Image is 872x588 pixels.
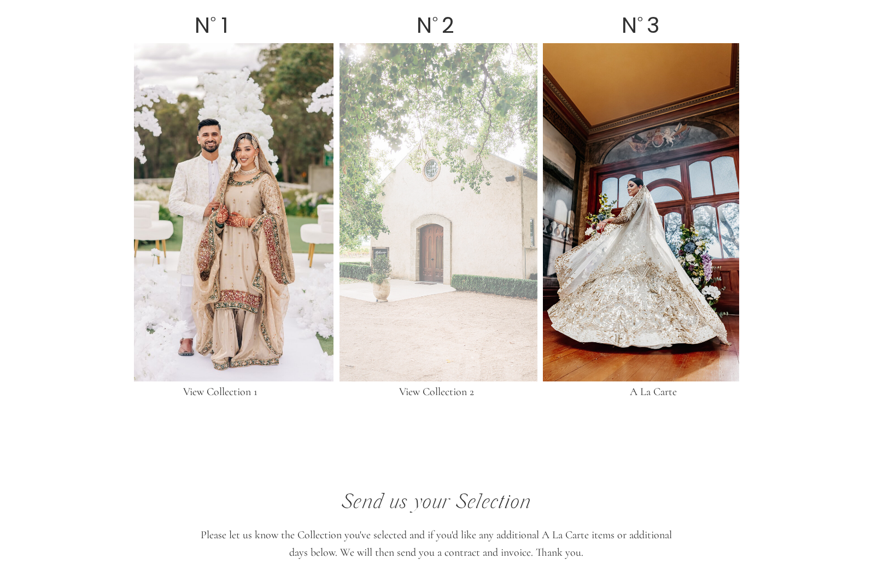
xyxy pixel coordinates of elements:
[210,14,220,28] p: o
[191,14,214,39] h2: N
[641,14,665,39] h2: 3
[198,526,675,565] h3: Please let us know the Collection you've selected and if you'd like any additional A La Carte ite...
[637,14,647,28] p: o
[213,14,236,39] h2: 1
[375,386,498,403] a: View Collection 2
[413,14,436,39] h2: N
[618,14,641,39] h2: N
[436,14,460,39] h2: 2
[319,492,554,513] h1: Send us your Selection
[154,386,286,403] h3: View Collection 1
[604,386,703,403] h3: A La Carte
[432,14,442,28] p: o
